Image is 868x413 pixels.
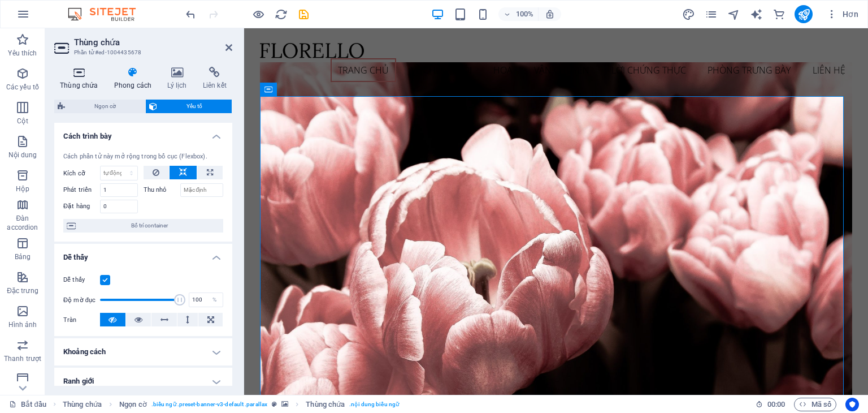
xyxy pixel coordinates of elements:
[272,401,277,407] i: Yếu tố này là một cài đặt trước có thể tùy chỉnh
[186,103,202,109] font: Yếu tố
[63,132,112,140] font: Cách trình bày
[281,401,288,407] i: Phần tử này chứa một nền
[74,37,120,48] font: Thùng chứa
[794,398,836,411] button: Mã số
[705,8,718,21] i: Trang (Ctrl+Alt+S)
[153,401,267,407] font: biểu ngữ .preset-banner-v3-default .parallax
[795,5,813,23] button: xuất bản
[63,398,102,411] span: Nhấp để chọn. Nhấp đúp để chỉnh sửa
[63,203,90,210] font: Đặt hàng
[7,214,38,231] font: Đàn accordion
[4,355,41,363] font: Thanh trượt
[63,153,207,160] font: Cách phần tử này mở rộng trong bố cục (Flexbox).
[704,7,718,21] button: các trang
[151,401,153,407] font: .
[63,296,96,304] font: Độ mờ đục
[749,7,763,21] button: trình tạo văn bản
[727,8,740,21] i: Hoa tiêu
[351,401,399,407] font: nội dung biểu ngữ
[131,222,168,229] font: Bố trí container
[297,7,310,21] button: cứu
[54,100,145,113] button: Ngọn cờ
[306,400,345,408] font: Thùng chứa
[16,185,29,193] font: Hộp
[100,200,138,213] input: Mặc định
[682,8,695,21] i: Thiết kế (Ctrl+Alt+Y)
[144,186,167,193] font: Thu nhỏ
[60,81,98,89] font: Thùng chứa
[274,7,288,21] button: tải lại
[8,49,37,57] font: Yêu thích
[772,7,785,21] button: thương mại
[756,398,785,411] h6: Thời gian phiên họp
[212,296,216,303] font: %
[21,400,46,408] font: Bắt đầu
[516,10,533,18] font: 100%
[9,398,46,411] a: Nhấp để hủy lựa chọn. Nhấp đúp để mở Trang
[306,398,345,411] span: Nhấp để chọn. Nhấp đúp để chỉnh sửa
[17,117,28,125] font: Cột
[682,7,695,21] button: thiết kế
[119,398,147,411] span: Nhấp để chọn. Nhấp đúp để chỉnh sửa
[146,100,232,113] button: Yếu tố
[63,170,85,177] font: Kích cỡ
[498,7,539,21] button: 100%
[63,219,223,233] button: Bố trí container
[100,183,138,197] input: Mặc định
[251,7,265,21] button: Nhấp vào đây để thoát khỏi chế độ xem trước và tiếp tục chỉnh sửa
[8,151,37,159] font: Nội dung
[767,400,785,408] font: 00:00
[63,377,94,385] font: Ranh giới
[845,398,859,411] button: Người dùng trung tâm
[545,9,555,19] i: Khi thay đổi kích thước, tự động điều chỉnh mức thu phóng để phù hợp với thiết bị đã chọn.
[297,8,310,21] i: Lưu (Ctrl+S)
[822,5,863,23] button: Hơn
[114,81,151,89] font: Phong cách
[63,186,92,193] font: Phát triển
[119,400,147,408] font: Ngọn cờ
[275,8,288,21] i: Tải lại trang
[167,81,186,89] font: Lý lịch
[63,398,399,411] nav: vụn bánh mì
[63,400,102,408] font: Thùng chứa
[7,287,38,295] font: Đặc trưng
[65,7,150,21] img: Logo biên tập viên
[15,253,31,261] font: Bảng
[843,10,858,19] font: Hơn
[63,316,77,324] font: Tràn
[94,103,116,109] font: Ngọn cờ
[184,8,197,21] i: Undo: Edit headline (Ctrl+Z)
[63,347,106,356] font: Khoảng cách
[8,321,37,329] font: Hình ảnh
[811,400,831,408] font: Mã số
[727,7,740,21] button: hoa tiêu
[180,183,224,197] input: Mặc định
[74,49,141,55] font: Phần tử #ed-1004435678
[63,253,88,261] font: Dễ thấy
[349,401,351,407] font: .
[184,7,197,21] button: hoàn tác
[63,276,85,283] font: Dễ thấy
[6,83,39,91] font: Các yếu tố
[203,81,227,89] font: Liên kết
